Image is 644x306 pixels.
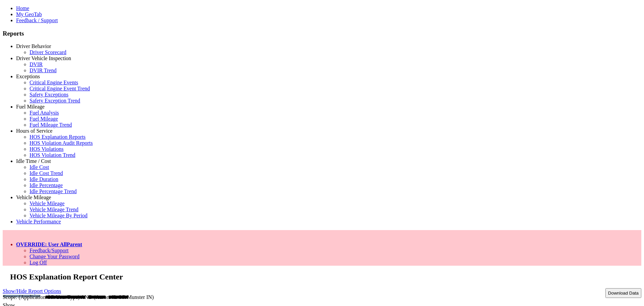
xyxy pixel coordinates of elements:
[3,30,641,37] h3: Reports
[30,110,59,116] a: Fuel Analysis
[30,134,86,140] a: HOS Explanation Reports
[16,128,52,134] a: Hours of Service
[16,194,51,200] a: Vehicle Mileage
[30,248,68,253] a: Feedback/Support
[16,55,71,61] a: Driver Vehicle Inspection
[16,74,40,79] a: Exceptions
[30,164,49,170] a: Idle Cost
[30,254,79,259] a: Change Your Password
[30,260,47,265] a: Log Off
[30,80,78,85] a: Critical Engine Events
[30,68,56,73] a: DVIR Trend
[30,152,75,158] a: HOS Violation Trend
[30,98,80,103] a: Safety Exception Trend
[30,116,58,122] a: Fuel Mileage
[30,201,64,206] a: Vehicle Mileage
[30,207,78,212] a: Vehicle Mileage Trend
[3,287,61,296] a: Show/Hide Report Options
[30,182,63,188] a: Idle Percentage
[30,92,68,97] a: Safety Exceptions
[30,213,88,218] a: Vehicle Mileage By Period
[16,158,51,164] a: Idle Time / Cost
[16,5,29,11] a: Home
[16,104,45,110] a: Fuel Mileage
[16,219,61,224] a: Vehicle Performance
[30,188,76,194] a: Idle Percentage Trend
[30,122,72,128] a: Fuel Mileage Trend
[30,86,90,91] a: Critical Engine Event Trend
[30,49,66,55] a: Driver Scorecard
[16,11,42,17] a: My GeoTab
[3,294,154,300] span: Scope: (Application OR User Type) AND (Aurora IL OR Munster IN)
[30,170,63,176] a: Idle Cost Trend
[16,242,82,247] a: OVERRIDE: User AllParent
[16,17,58,23] a: Feedback / Support
[30,140,93,146] a: HOS Violation Audit Reports
[605,288,641,298] button: Download Data
[30,146,63,152] a: HOS Violations
[30,61,43,67] a: DVIR
[16,43,51,49] a: Driver Behavior
[10,272,641,281] h2: HOS Explanation Report Center
[30,176,58,182] a: Idle Duration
